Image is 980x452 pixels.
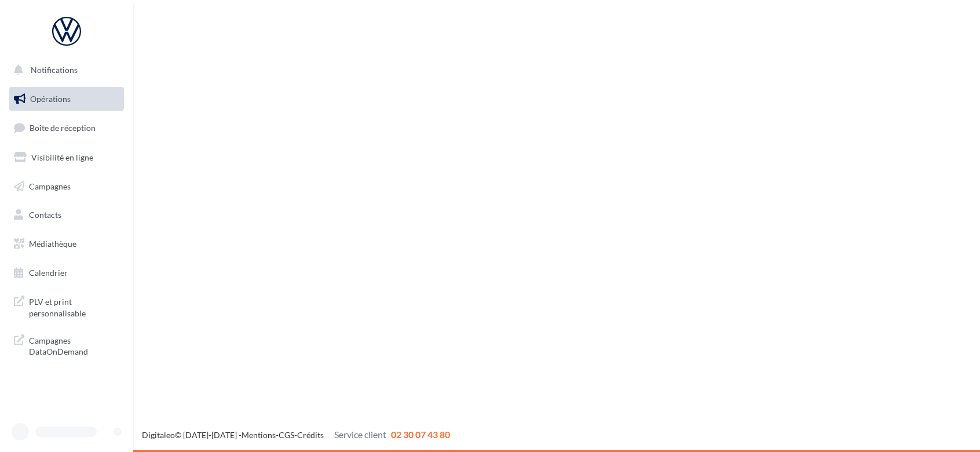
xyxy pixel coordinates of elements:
[7,261,126,285] a: Calendrier
[30,123,96,133] span: Boîte de réception
[7,203,126,227] a: Contacts
[7,115,126,140] a: Boîte de réception
[7,174,126,199] a: Campagnes
[29,294,119,319] span: PLV et print personnalisable
[7,328,126,362] a: Campagnes DataOnDemand
[142,430,450,440] span: © [DATE]-[DATE] - - -
[279,430,294,440] a: CGS
[297,430,324,440] a: Crédits
[29,333,119,358] span: Campagnes DataOnDemand
[29,268,68,278] span: Calendrier
[7,232,126,256] a: Médiathèque
[7,289,126,323] a: PLV et print personnalisable
[142,430,175,440] a: Digitaleo
[30,94,71,104] span: Opérations
[334,429,386,440] span: Service client
[7,58,122,82] button: Notifications
[31,152,93,162] span: Visibilité en ligne
[391,429,450,440] span: 02 30 07 43 80
[29,181,71,191] span: Campagnes
[29,210,61,220] span: Contacts
[7,87,126,111] a: Opérations
[29,239,76,249] span: Médiathèque
[242,430,276,440] a: Mentions
[7,145,126,170] a: Visibilité en ligne
[31,65,78,75] span: Notifications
